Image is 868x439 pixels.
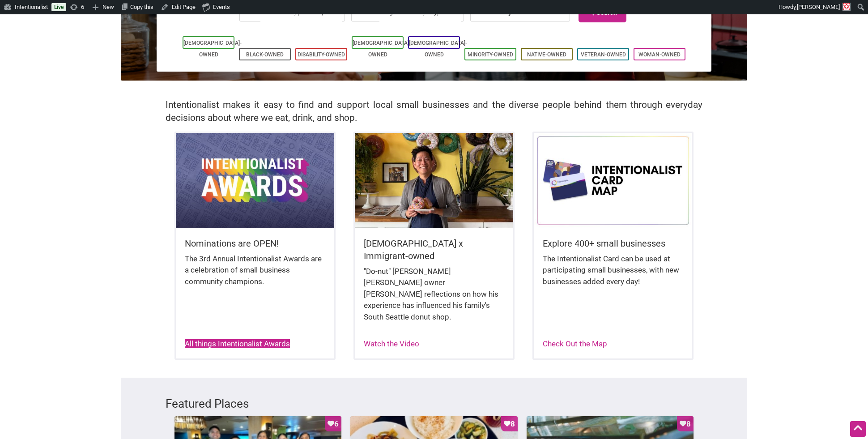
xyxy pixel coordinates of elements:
[51,3,66,11] a: Live
[183,40,242,58] a: [DEMOGRAPHIC_DATA]-Owned
[581,51,626,58] a: Veteran-Owned
[364,266,504,332] div: "Do-nut" [PERSON_NAME] [PERSON_NAME] owner [PERSON_NAME] reflections on how his experience has in...
[185,339,290,348] a: All things Intentionalist Awards
[543,339,607,348] a: Check Out the Map
[176,133,334,228] img: Intentionalist Awards
[364,237,504,262] h5: [DEMOGRAPHIC_DATA] x Immigrant-owned
[850,421,866,437] div: Scroll Back to Top
[355,133,513,228] img: King Donuts - Hong Chhuor
[185,253,325,297] div: The 3rd Annual Intentionalist Awards are a celebration of small business community champions.
[185,237,325,250] h5: Nominations are OPEN!
[543,253,683,297] div: The Intentionalist Card can be used at participating small businesses, with new businesses added ...
[797,4,840,10] span: [PERSON_NAME]
[364,339,419,348] a: Watch the Video
[638,51,681,58] a: Woman-Owned
[166,396,702,412] h3: Featured Places
[353,40,411,58] a: [DEMOGRAPHIC_DATA]-Owned
[468,51,513,58] a: Minority-Owned
[543,237,683,250] h5: Explore 400+ small businesses
[246,51,284,58] a: Black-Owned
[409,40,467,58] a: [DEMOGRAPHIC_DATA]-Owned
[166,98,702,124] h2: Intentionalist makes it easy to find and support local small businesses and the diverse people be...
[527,51,566,58] a: Native-Owned
[534,133,692,228] img: Intentionalist Card Map
[579,2,626,22] a: Search
[298,51,345,58] a: Disability-Owned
